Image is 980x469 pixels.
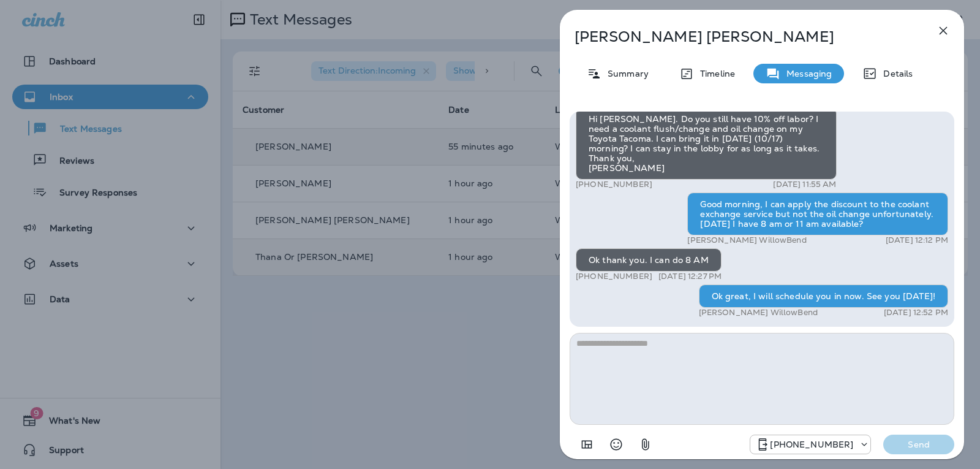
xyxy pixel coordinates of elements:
p: [DATE] 12:27 PM [658,272,722,281]
p: Timeline [694,69,735,78]
div: Ok great, I will schedule you in now. See you [DATE]! [699,284,948,308]
p: Summary [601,69,649,78]
p: [DATE] 12:12 PM [886,235,948,245]
div: Hi [PERSON_NAME]. Do you still have 10% off labor? I need a coolant flush/change and oil change o... [576,107,837,180]
p: [PHONE_NUMBER] [576,272,652,281]
p: Messaging [780,69,832,78]
p: [PERSON_NAME] WillowBend [687,235,806,245]
div: +1 (813) 497-4455 [750,437,870,452]
p: Details [877,69,913,78]
p: [DATE] 11:55 AM [773,180,836,189]
p: [PHONE_NUMBER] [770,440,853,449]
button: Add in a premade template [575,432,599,457]
div: Good morning, I can apply the discount to the coolant exchange service but not the oil change unf... [687,193,948,235]
p: [PERSON_NAME] [PERSON_NAME] [575,28,909,45]
button: Select an emoji [604,432,628,457]
div: Ok thank you. I can do 8 AM [576,248,722,272]
p: [PHONE_NUMBER] [576,180,652,189]
p: [DATE] 12:52 PM [884,308,948,318]
p: [PERSON_NAME] WillowBend [699,308,818,318]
